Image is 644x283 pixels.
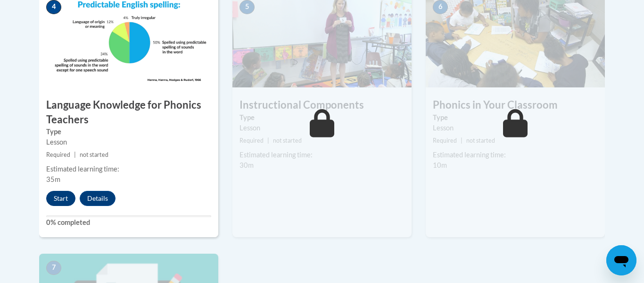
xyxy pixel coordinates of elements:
[232,98,412,112] h3: Instructional Components
[433,137,457,144] span: Required
[46,261,61,275] span: 7
[466,137,495,144] span: not started
[433,112,598,123] label: Type
[46,151,70,158] span: Required
[39,98,218,127] h3: Language Knowledge for Phonics Teachers
[239,150,405,160] div: Estimated learning time:
[74,151,76,158] span: |
[433,161,447,169] span: 10m
[239,123,405,133] div: Lesson
[433,123,598,133] div: Lesson
[46,175,60,183] span: 35m
[46,217,211,228] label: 0% completed
[46,127,211,137] label: Type
[80,191,116,206] button: Details
[267,137,269,144] span: |
[239,137,264,144] span: Required
[606,245,636,275] iframe: Button to launch messaging window
[273,137,302,144] span: not started
[426,98,605,112] h3: Phonics in Your Classroom
[46,191,75,206] button: Start
[46,137,211,147] div: Lesson
[239,161,254,169] span: 30m
[461,137,462,144] span: |
[239,112,405,123] label: Type
[80,151,108,158] span: not started
[46,164,211,174] div: Estimated learning time:
[433,150,598,160] div: Estimated learning time:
